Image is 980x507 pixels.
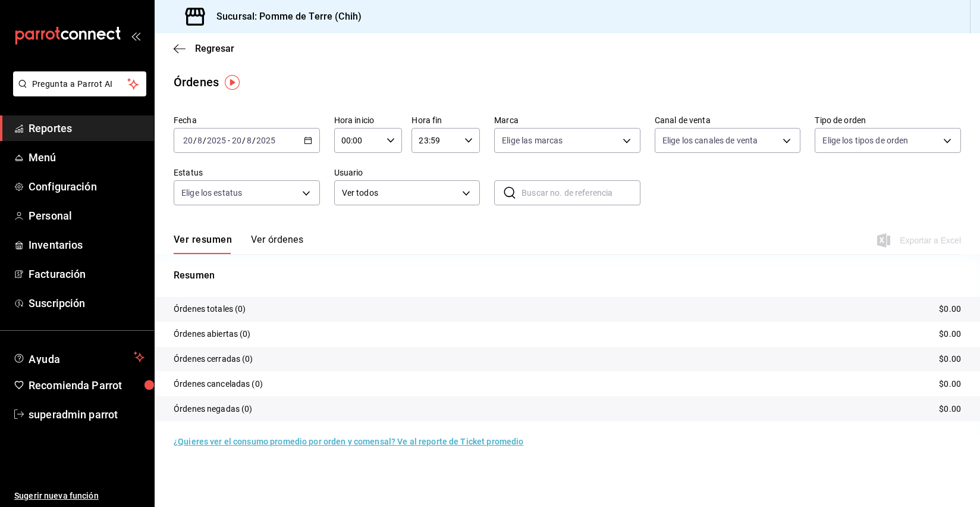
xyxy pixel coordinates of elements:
[29,208,145,224] span: Personal
[342,187,458,199] span: Ver todos
[174,437,523,446] a: ¿Quieres ver el consumo promedio por orden y comensal? Ve al reporte de Ticket promedio
[29,266,145,282] span: Facturación
[939,353,961,365] p: $0.00
[939,303,961,315] p: $0.00
[131,31,140,40] button: open_drawer_menu
[174,353,253,365] p: Órdenes cerradas (0)
[225,75,240,90] img: Tooltip marker
[32,78,128,90] span: Pregunta a Parrot AI
[14,490,145,502] span: Sugerir nueva función
[174,328,251,340] p: Órdenes abiertas (0)
[207,10,362,24] h3: Sucursal: Pomme de Terre (Chih)
[815,116,961,124] label: Tipo de orden
[174,168,320,177] label: Estatus
[334,168,480,177] label: Usuario
[203,136,206,145] span: /
[13,71,146,96] button: Pregunta a Parrot AI
[655,116,801,124] label: Canal de venta
[206,136,227,145] input: ----
[412,116,480,124] label: Hora fin
[193,136,197,145] span: /
[502,134,563,146] span: Elige las marcas
[183,136,193,145] input: --
[256,136,276,145] input: ----
[195,43,234,54] span: Regresar
[174,268,961,283] p: Resumen
[174,303,246,315] p: Órdenes totales (0)
[242,136,246,145] span: /
[494,116,640,124] label: Marca
[29,295,145,311] span: Suscripción
[939,403,961,415] p: $0.00
[174,116,320,124] label: Fecha
[251,234,303,254] button: Ver órdenes
[29,377,145,393] span: Recomienda Parrot
[29,237,145,253] span: Inventarios
[939,378,961,390] p: $0.00
[939,328,961,340] p: $0.00
[231,136,242,145] input: --
[174,378,263,390] p: Órdenes canceladas (0)
[29,120,145,136] span: Reportes
[334,116,403,124] label: Hora inicio
[662,134,758,146] span: Elige los canales de venta
[29,350,129,364] span: Ayuda
[246,136,252,145] input: --
[29,179,145,195] span: Configuración
[197,136,203,145] input: --
[8,86,146,99] a: Pregunta a Parrot AI
[228,136,230,145] span: -
[174,234,232,254] button: Ver resumen
[174,43,234,54] button: Regresar
[181,187,242,199] span: Elige los estatus
[174,403,253,415] p: Órdenes negadas (0)
[822,134,908,146] span: Elige los tipos de orden
[522,181,640,205] input: Buscar no. de referencia
[174,73,219,91] div: Órdenes
[29,406,145,422] span: superadmin parrot
[174,234,303,254] div: navigation tabs
[29,149,145,165] span: Menú
[252,136,256,145] span: /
